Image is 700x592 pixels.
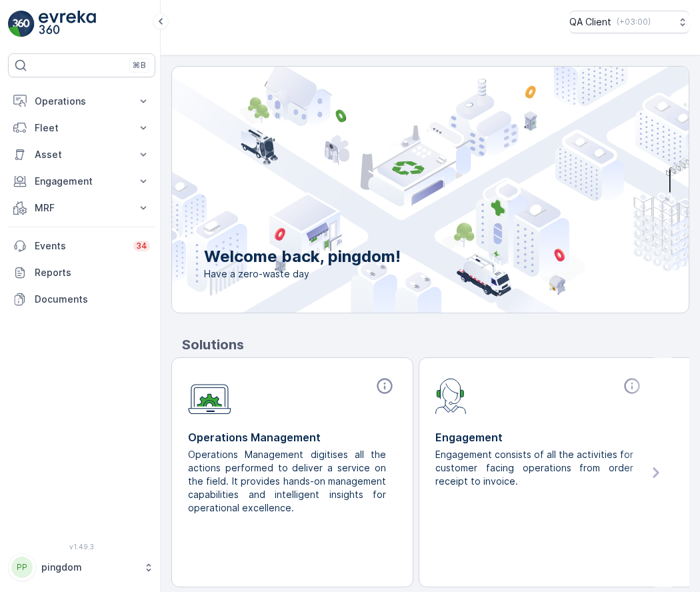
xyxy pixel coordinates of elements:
[35,148,129,161] p: Asset
[204,246,401,267] p: Welcome back, pingdom!
[136,241,147,251] p: 34
[35,201,129,215] p: MRF
[435,448,633,488] p: Engagement consists of all the activities for customer facing operations from order receipt to in...
[8,543,155,551] span: v 1.49.3
[204,267,401,281] span: Have a zero-waste day
[188,448,386,515] p: Operations Management digitises all the actions performed to deliver a service on the field. It p...
[35,121,129,135] p: Fleet
[8,168,155,195] button: Engagement
[435,377,467,414] img: module-icon
[133,60,146,71] p: ⌘B
[435,429,644,445] p: Engagement
[188,429,397,445] p: Operations Management
[8,141,155,168] button: Asset
[182,335,689,355] p: Solutions
[39,11,96,37] img: logo_light-DOdMpM7g.png
[569,15,611,29] p: QA Client
[41,561,137,574] p: pingdom
[8,553,155,581] button: PPpingdom
[112,67,689,313] img: city illustration
[8,115,155,141] button: Fleet
[8,195,155,221] button: MRF
[35,293,150,306] p: Documents
[8,233,155,259] a: Events34
[35,239,125,253] p: Events
[188,377,231,415] img: module-icon
[8,11,35,37] img: logo
[11,557,33,578] div: PP
[35,95,129,108] p: Operations
[617,17,651,27] p: ( +03:00 )
[8,88,155,115] button: Operations
[8,259,155,286] a: Reports
[8,286,155,313] a: Documents
[569,11,689,33] button: QA Client(+03:00)
[35,266,150,279] p: Reports
[35,175,129,188] p: Engagement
